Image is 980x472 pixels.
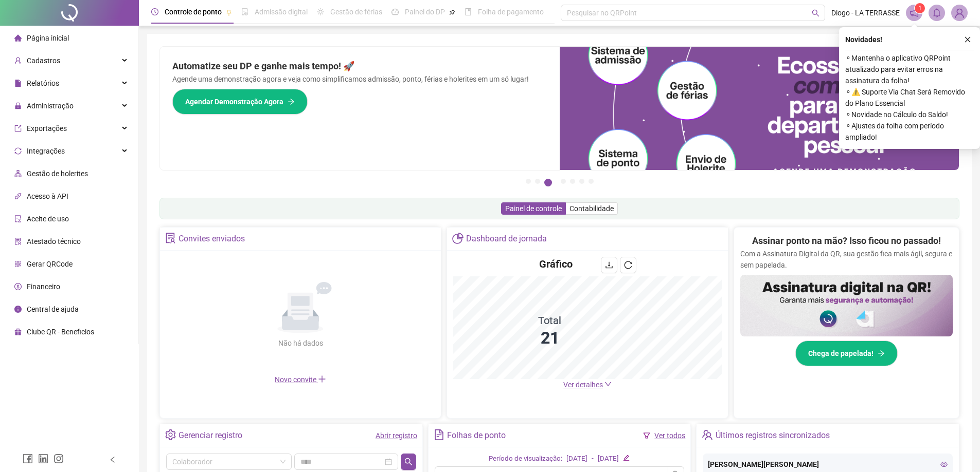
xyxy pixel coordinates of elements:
[845,34,882,45] span: Novidades !
[952,5,967,21] img: 77891
[563,381,612,389] a: Ver detalhes down
[623,455,630,461] span: edit
[478,8,544,16] span: Folha de pagamento
[465,8,472,15] span: book
[179,427,242,444] div: Gerenciar registro
[716,427,830,444] div: Últimos registros sincronizados
[38,454,48,464] span: linkedin
[740,275,953,336] img: banner%2F02c71560-61a6-44d4-94b9-c8ab97240462.png
[708,459,948,470] div: [PERSON_NAME][PERSON_NAME]
[624,261,632,269] span: reload
[598,454,619,464] div: [DATE]
[27,192,68,200] span: Acesso à API
[740,248,953,271] p: Com a Assinatura Digital da QR, sua gestão fica mais ágil, segura e sem papelada.
[27,237,81,246] span: Atestado técnico
[27,260,73,268] span: Gerar QRCode
[561,179,566,184] button: 4
[172,73,547,85] p: Agende uma demonstração agora e veja como simplificamos admissão, ponto, férias e holerites em um...
[940,461,948,468] span: eye
[878,350,885,357] span: arrow-right
[54,454,64,464] span: instagram
[27,56,60,65] span: Cadastros
[932,8,941,17] span: bell
[255,8,308,16] span: Admissão digital
[27,305,79,313] span: Central de ajuda
[589,179,594,184] button: 7
[845,86,974,109] span: ⚬ ⚠️ Suporte Via Chat Será Removido do Plano Essencial
[226,9,232,15] span: pushpin
[14,215,22,222] span: audit
[910,8,919,17] span: notification
[945,437,970,462] iframe: Intercom live chat
[27,102,74,110] span: Administração
[752,234,941,248] h2: Assinar ponto na mão? Isso ficou no passado!
[27,215,69,223] span: Aceite de uso
[569,204,614,213] span: Contabilidade
[570,179,575,184] button: 5
[14,34,22,42] span: home
[14,283,22,290] span: dollar
[654,431,685,440] a: Ver todos
[812,9,819,17] span: search
[330,8,382,16] span: Gestão de férias
[526,179,531,184] button: 1
[109,456,116,463] span: left
[466,230,547,248] div: Dashboard de jornada
[14,102,22,109] span: lock
[845,120,974,143] span: ⚬ Ajustes da folha com período ampliado!
[241,8,248,15] span: file-done
[27,328,94,336] span: Clube QR - Beneficios
[23,454,33,464] span: facebook
[605,261,613,269] span: download
[318,375,326,383] span: plus
[404,458,413,466] span: search
[831,7,900,18] span: Diogo - LA TERRASSE
[179,230,245,248] div: Convites enviados
[915,3,925,13] sup: 1
[560,47,959,170] img: banner%2Fd57e337e-a0d3-4837-9615-f134fc33a8e6.png
[539,257,573,271] h4: Gráfico
[579,179,584,184] button: 6
[964,36,971,43] span: close
[14,260,22,268] span: qrcode
[27,34,69,42] span: Página inicial
[165,429,176,440] span: setting
[185,96,283,107] span: Agendar Demonstração Agora
[449,9,455,15] span: pushpin
[535,179,540,184] button: 2
[566,454,587,464] div: [DATE]
[275,375,326,384] span: Novo convite
[918,5,922,12] span: 1
[14,170,22,177] span: apartment
[14,57,22,64] span: user-add
[405,8,445,16] span: Painel do DP
[702,429,712,440] span: team
[27,147,65,155] span: Integrações
[27,282,60,291] span: Financeiro
[434,429,444,440] span: file-text
[14,328,22,335] span: gift
[376,431,417,440] a: Abrir registro
[845,109,974,120] span: ⚬ Novidade no Cálculo do Saldo!
[808,348,874,359] span: Chega de papelada!
[27,79,59,87] span: Relatórios
[14,238,22,245] span: solution
[288,98,295,105] span: arrow-right
[165,8,222,16] span: Controle de ponto
[391,8,399,15] span: dashboard
[14,125,22,132] span: export
[544,179,552,186] button: 3
[452,233,463,243] span: pie-chart
[14,306,22,313] span: info-circle
[14,147,22,155] span: sync
[795,341,898,366] button: Chega de papelada!
[505,204,562,213] span: Painel de controle
[845,52,974,86] span: ⚬ Mantenha o aplicativo QRPoint atualizado para evitar erros na assinatura da folha!
[604,381,612,388] span: down
[489,454,562,464] div: Período de visualização:
[14,80,22,87] span: file
[172,89,308,115] button: Agendar Demonstração Agora
[643,432,650,439] span: filter
[253,337,348,349] div: Não há dados
[447,427,506,444] div: Folhas de ponto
